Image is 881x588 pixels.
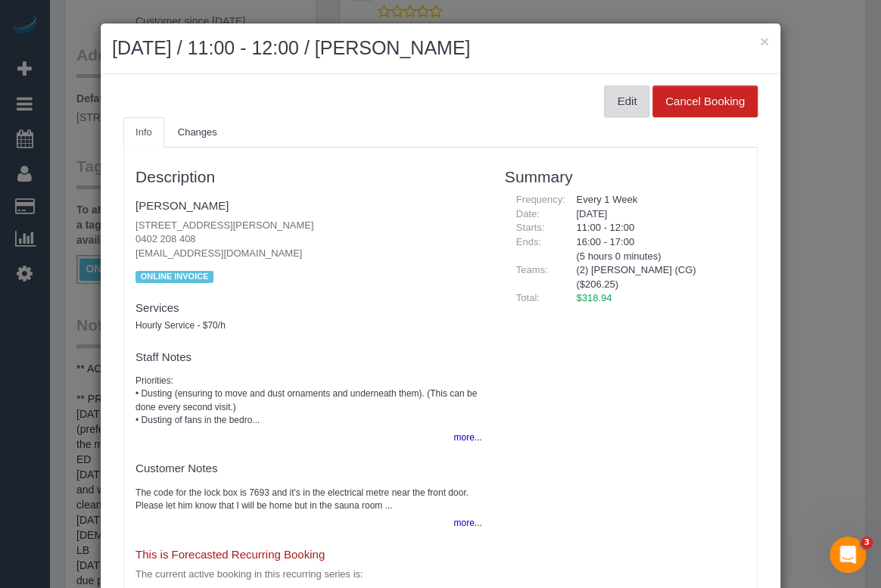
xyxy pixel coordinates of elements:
[516,292,540,303] span: Total:
[565,193,746,207] div: Every 1 Week
[135,271,213,283] span: ONLINE INVOICE
[135,199,229,212] a: [PERSON_NAME]
[444,427,481,449] button: more...
[112,35,769,62] h2: [DATE] / 11:00 - 12:00 / [PERSON_NAME]
[516,236,541,247] span: Ends:
[565,235,746,263] div: 16:00 - 17:00 (5 hours 0 minutes)
[135,126,152,138] span: Info
[135,168,482,185] h3: Description
[135,487,482,512] pre: The code for the lock box is 7693 and it's in the electrical metre near the front door. Please le...
[135,568,482,582] p: The current active booking in this recurring series is:
[830,537,866,573] iframe: Intercom live chat
[565,221,746,235] div: 11:00 - 12:00
[135,219,482,261] p: [STREET_ADDRESS][PERSON_NAME] 0402 208 408 [EMAIL_ADDRESS][DOMAIN_NAME]
[166,117,229,148] a: Changes
[123,117,164,148] a: Info
[444,512,481,534] button: more...
[135,351,482,364] h4: Staff Notes
[178,126,217,138] span: Changes
[576,263,734,291] li: (2) [PERSON_NAME] (CG) ($206.25)
[861,537,873,549] span: 3
[135,321,482,331] h5: Hourly Service - $70/h
[516,222,545,233] span: Starts:
[135,549,482,562] h4: This is Forecasted Recurring Booking
[516,208,540,219] span: Date:
[516,264,548,275] span: Teams:
[135,375,482,427] pre: Priorities: • Dusting (ensuring to move and dust ornaments and underneath them). (This can be don...
[516,194,565,205] span: Frequency:
[565,207,746,222] div: [DATE]
[576,292,612,303] span: $318.94
[652,86,758,117] button: Cancel Booking
[760,33,769,49] button: ×
[505,168,746,185] h3: Summary
[135,302,482,315] h4: Services
[135,462,482,475] h4: Customer Notes
[604,86,649,117] button: Edit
